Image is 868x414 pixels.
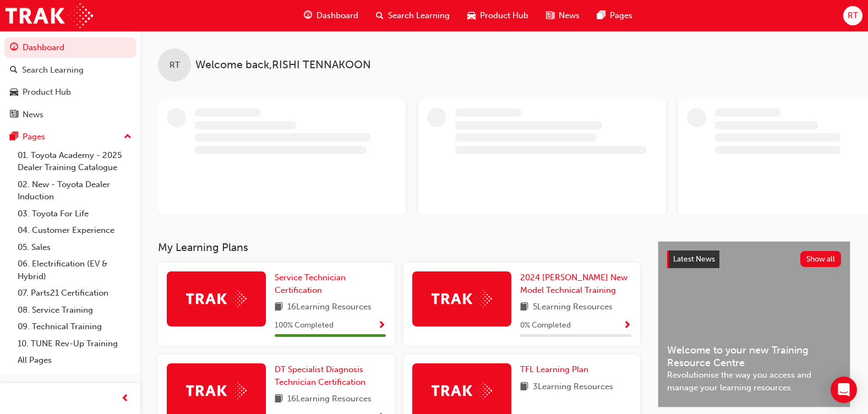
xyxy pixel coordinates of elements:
span: Welcome back , RISHI TENNAKOON [195,59,371,72]
button: DashboardSearch LearningProduct HubNews [4,35,136,127]
a: car-iconProduct Hub [458,4,537,27]
div: Product Hub [23,86,71,99]
button: Pages [4,127,136,147]
span: RT [848,9,858,22]
span: Product Hub [480,9,528,22]
a: News [4,105,136,125]
img: Trak [186,382,247,399]
a: 02. New - Toyota Dealer Induction [13,176,136,205]
img: Trak [432,290,492,307]
a: 2024 [PERSON_NAME] New Model Technical Training [520,271,631,296]
img: Trak [186,290,247,307]
a: 01. Toyota Academy - 2025 Dealer Training Catalogue [13,147,136,176]
a: news-iconNews [537,4,588,27]
span: Latest News [673,254,715,264]
span: News [559,9,580,22]
span: pages-icon [10,132,18,142]
span: guage-icon [10,43,18,53]
div: News [23,108,43,121]
a: 10. TUNE Rev-Up Training [13,335,136,352]
span: 3 Learning Resources [533,380,613,394]
button: Show all [800,251,842,267]
span: DT Specialist Diagnosis Technician Certification [275,364,365,387]
span: book-icon [520,380,528,394]
span: guage-icon [304,9,312,23]
a: 03. Toyota For Life [13,205,136,222]
span: Welcome to your new Training Resource Centre [667,344,841,369]
span: prev-icon [121,392,129,406]
span: Service Technician Certification [275,273,346,295]
span: RT [170,59,180,72]
a: DT Specialist Diagnosis Technician Certification [275,363,386,388]
span: news-icon [546,9,554,23]
a: search-iconSearch Learning [367,4,458,27]
a: guage-iconDashboard [295,4,367,27]
span: Search Learning [388,9,450,22]
span: Dashboard [316,9,358,22]
span: Show Progress [623,321,631,331]
div: Open Intercom Messenger [831,377,857,403]
a: Latest NewsShow allWelcome to your new Training Resource CentreRevolutionise the way you access a... [658,241,850,407]
a: 08. Service Training [13,302,136,319]
span: up-icon [124,130,132,144]
a: 09. Technical Training [13,318,136,335]
img: Trak [432,382,492,399]
button: RT [843,6,862,25]
span: car-icon [467,9,476,23]
h3: My Learning Plans [158,241,640,254]
span: 5 Learning Resources [533,301,613,314]
span: 0 % Completed [520,319,571,332]
span: pages-icon [597,9,605,23]
button: Show Progress [378,319,386,333]
a: TFL Learning Plan [520,363,593,376]
a: Dashboard [4,37,136,58]
div: Pages [23,130,45,143]
span: book-icon [520,301,528,314]
img: Trak [6,3,93,28]
span: 2024 [PERSON_NAME] New Model Technical Training [520,273,627,295]
span: 16 Learning Resources [287,301,372,314]
span: 100 % Completed [275,319,334,332]
span: car-icon [10,88,18,97]
span: Revolutionise the way you access and manage your learning resources. [667,369,841,394]
span: book-icon [275,301,283,314]
span: Show Progress [378,321,386,331]
a: Service Technician Certification [275,271,386,296]
span: TFL Learning Plan [520,364,588,374]
a: 05. Sales [13,239,136,256]
span: news-icon [10,110,18,120]
span: Pages [610,9,632,22]
button: Show Progress [623,319,631,333]
a: Search Learning [4,60,136,80]
span: search-icon [10,66,18,75]
div: Search Learning [22,64,84,77]
a: Product Hub [4,82,136,102]
a: pages-iconPages [588,4,641,27]
a: 04. Customer Experience [13,222,136,239]
a: 06. Electrification (EV & Hybrid) [13,255,136,285]
a: 07. Parts21 Certification [13,285,136,302]
a: All Pages [13,352,136,369]
span: 16 Learning Resources [287,393,372,406]
span: book-icon [275,393,283,406]
a: Latest NewsShow all [667,250,841,268]
span: search-icon [376,9,384,23]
